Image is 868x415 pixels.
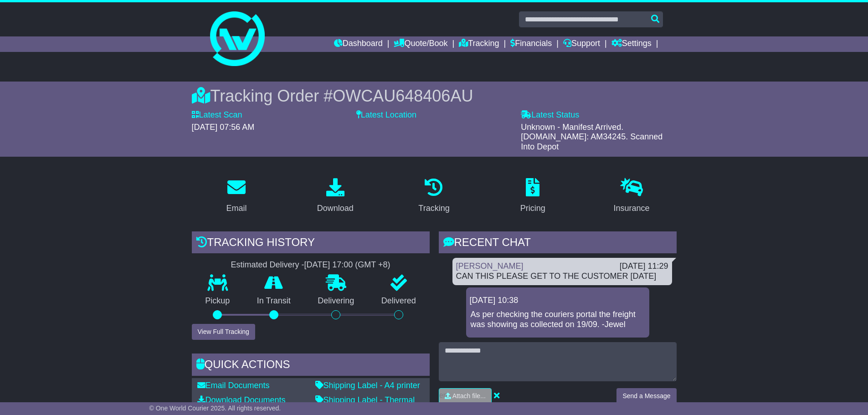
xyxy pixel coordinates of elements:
[521,110,579,120] label: Latest Status
[192,86,677,106] div: Tracking Order #
[611,36,652,52] a: Settings
[520,202,545,215] div: Pricing
[412,175,455,218] a: Tracking
[620,261,668,272] div: [DATE] 11:29
[394,36,447,52] a: Quote/Book
[220,175,252,218] a: Email
[333,87,473,105] span: OWCAU648406AU
[334,36,383,52] a: Dashboard
[192,354,430,378] div: Quick Actions
[317,202,354,215] div: Download
[356,110,416,120] label: Latest Location
[304,296,368,306] p: Delivering
[510,36,552,52] a: Financials
[192,260,430,270] div: Estimated Delivery -
[149,405,281,412] span: © One World Courier 2025. All rights reserved.
[315,395,415,415] a: Shipping Label - Thermal printer
[315,381,420,390] a: Shipping Label - A4 printer
[192,231,430,256] div: Tracking history
[470,296,646,306] div: [DATE] 10:38
[608,175,656,218] a: Insurance
[563,36,600,52] a: Support
[521,123,663,151] span: Unknown - Manifest Arrived. [DOMAIN_NAME]: AM34245. Scanned Into Depot
[514,175,551,218] a: Pricing
[311,175,360,218] a: Download
[471,310,645,329] p: As per checking the couriers portal the freight was showing as collected on 19/09. -Jewel
[197,395,286,405] a: Download Documents
[439,231,677,256] div: RECENT CHAT
[192,123,255,132] span: [DATE] 07:56 AM
[614,202,650,215] div: Insurance
[226,202,247,215] div: Email
[418,202,449,215] div: Tracking
[304,260,390,270] div: [DATE] 17:00 (GMT +8)
[197,381,270,390] a: Email Documents
[616,388,676,404] button: Send a Message
[459,36,499,52] a: Tracking
[456,272,668,282] div: CAN THIS PLEASE GET TO THE CUSTOMER [DATE]
[192,324,255,340] button: View Full Tracking
[192,296,244,306] p: Pickup
[192,110,242,120] label: Latest Scan
[456,261,524,271] a: [PERSON_NAME]
[368,296,430,306] p: Delivered
[243,296,304,306] p: In Transit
